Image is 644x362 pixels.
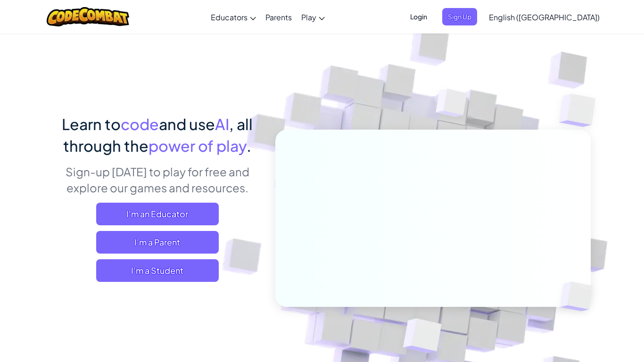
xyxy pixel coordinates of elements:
[206,4,261,30] a: Educators
[53,164,261,196] p: Sign-up [DATE] to play for free and explore our games and resources.
[405,8,433,25] button: Login
[215,115,229,133] span: AI
[301,12,316,22] span: Play
[96,259,219,282] button: I'm a Student
[47,7,129,26] img: CodeCombat logo
[96,231,219,254] a: I'm a Parent
[484,4,604,30] a: English ([GEOGRAPHIC_DATA])
[247,136,251,155] span: .
[489,12,600,22] span: English ([GEOGRAPHIC_DATA])
[159,115,215,133] span: and use
[62,115,121,133] span: Learn to
[121,115,159,133] span: code
[545,262,615,331] img: Overlap cubes
[297,4,330,30] a: Play
[418,70,486,140] img: Overlap cubes
[442,8,477,25] button: Sign Up
[211,12,248,22] span: Educators
[261,4,297,30] a: Parents
[96,203,219,225] a: I'm an Educator
[540,71,622,150] img: Overlap cubes
[149,136,247,155] span: power of play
